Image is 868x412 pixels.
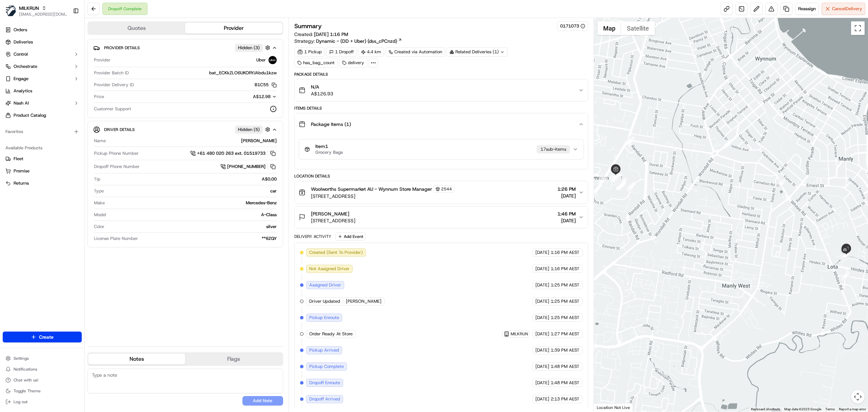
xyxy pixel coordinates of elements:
[3,37,82,48] a: Deliveries
[594,403,633,412] div: Location Not Live
[295,206,588,228] button: [PERSON_NAME][STREET_ADDRESS]1:46 PM[DATE]
[94,164,140,170] span: Dropoff Phone Number
[14,356,29,361] span: Settings
[551,282,579,288] span: 1:25 PM AEST
[616,181,625,190] div: 17
[238,127,260,133] span: Hidden ( 5 )
[551,347,579,353] span: 1:39 PM AEST
[14,388,41,394] span: Toggle Theme
[94,212,106,218] span: Model
[14,112,46,118] span: Product Catalog
[511,331,528,337] span: MILKRUN
[535,249,549,256] span: [DATE]
[795,3,819,15] button: Reassign
[197,150,265,156] span: +61 480 020 263 ext. 01519733
[311,210,349,217] span: [PERSON_NAME]
[3,364,82,374] button: Notifications
[560,23,585,29] button: 0171073
[3,375,82,385] button: Chat with us!
[93,42,277,53] button: Provider DetailsHidden (3)
[209,70,277,76] span: bat_ECKkZLO6UKORYJAbdu1kzw
[14,180,29,186] span: Returns
[14,51,28,57] span: Control
[551,380,579,386] span: 1:48 PM AEST
[535,315,549,321] span: [DATE]
[14,399,27,405] span: Log out
[253,94,271,99] span: A$12.98
[94,188,104,194] span: Type
[784,407,821,411] span: Map data ©2025 Google
[94,70,129,76] span: Provider Batch ID
[294,58,338,68] div: has_bag_count
[14,27,27,33] span: Orders
[294,47,325,57] div: 1 Pickup
[299,139,584,159] button: Item1Grocery Bags17sub-items
[88,354,185,364] button: Notes
[610,171,618,180] div: 8
[14,63,37,70] span: Orchestrate
[596,403,618,412] img: Google
[311,217,355,224] span: [STREET_ADDRESS]
[5,5,16,16] img: MILKRUN
[557,186,576,192] span: 1:26 PM
[3,61,82,72] button: Orchestrate
[94,94,104,100] span: Price
[5,180,79,186] a: Returns
[309,347,339,353] span: Pickup Arrived
[255,82,277,88] button: B1C55
[617,181,626,190] div: 19
[535,396,549,402] span: [DATE]
[326,47,357,57] div: 1 Dropoff
[3,49,82,60] button: Control
[104,45,140,51] span: Provider Details
[825,407,835,411] a: Terms (opens in new tab)
[311,193,454,200] span: [STREET_ADDRESS]
[19,5,39,12] button: MILKRUN
[94,200,105,206] span: Make
[535,347,549,353] span: [DATE]
[107,224,277,230] div: silver
[535,298,549,304] span: [DATE]
[551,266,579,272] span: 1:16 PM AEST
[104,127,135,132] span: Driver Details
[597,21,621,35] button: Show street map
[3,178,82,189] button: Returns
[19,12,67,17] span: [EMAIL_ADDRESS][DOMAIN_NAME]
[557,192,576,199] span: [DATE]
[94,150,139,156] span: Pickup Phone Number
[94,224,104,230] span: Color
[723,140,732,149] div: 22
[295,135,588,169] div: Package Items (1)
[294,173,588,179] div: Location Details
[621,21,655,35] button: Show satellite imagery
[557,210,576,217] span: 1:46 PM
[93,124,277,135] button: Driver DetailsHidden (5)
[14,76,28,82] span: Engage
[235,125,272,134] button: Hidden (5)
[613,173,622,182] div: 13
[14,39,33,45] span: Deliveries
[5,168,79,174] a: Promise
[94,57,111,63] span: Provider
[220,163,277,170] button: [PHONE_NUMBER]
[294,23,322,29] h3: Summary
[3,397,82,407] button: Log out
[3,98,82,109] button: Nash AI
[309,331,353,337] span: Order Ready At Store
[751,407,780,412] button: Keyboard shortcuts
[309,380,340,386] span: Dropoff Enroute
[386,47,445,57] a: Created via Automation
[14,168,29,174] span: Promise
[3,86,82,96] a: Analytics
[94,176,100,182] span: Tip
[269,56,277,64] img: uber-new-logo.jpeg
[441,186,452,192] span: 2544
[3,126,82,137] div: Favorites
[14,377,38,383] span: Chat with us!
[596,403,618,412] a: Open this area in Google Maps (opens a new window)
[617,181,626,190] div: 18
[309,315,339,321] span: Pickup Enroute
[295,79,588,101] button: N/AA$126.93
